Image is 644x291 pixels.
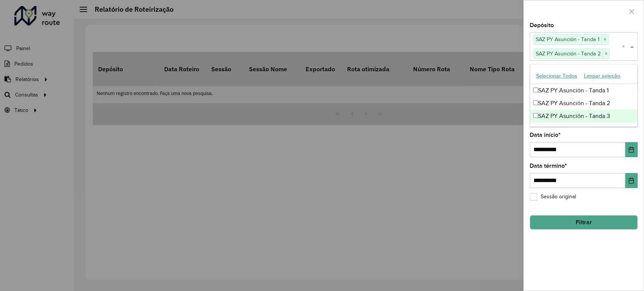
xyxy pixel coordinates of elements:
[530,84,637,97] div: SAZ PY Asunción - Tanda 1
[625,142,638,157] button: Choose Date
[534,49,603,58] span: SAZ PY Asunción - Tanda 2
[530,64,638,127] ng-dropdown-panel: Options list
[530,110,637,123] div: SAZ PY Asunción - Tanda 3
[622,42,628,51] span: Clear all
[530,21,554,30] label: Depósito
[530,215,638,230] button: Filtrar
[534,35,601,44] span: SAZ PY Asunción - Tanda 1
[603,49,609,58] span: ×
[530,161,567,170] label: Data término
[625,173,638,188] button: Choose Date
[581,70,624,82] button: Limpar seleção
[530,193,576,201] label: Sessão original
[530,97,637,110] div: SAZ PY Asunción - Tanda 2
[533,70,581,82] button: Selecionar Todos
[601,35,608,44] span: ×
[530,130,561,139] label: Data início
